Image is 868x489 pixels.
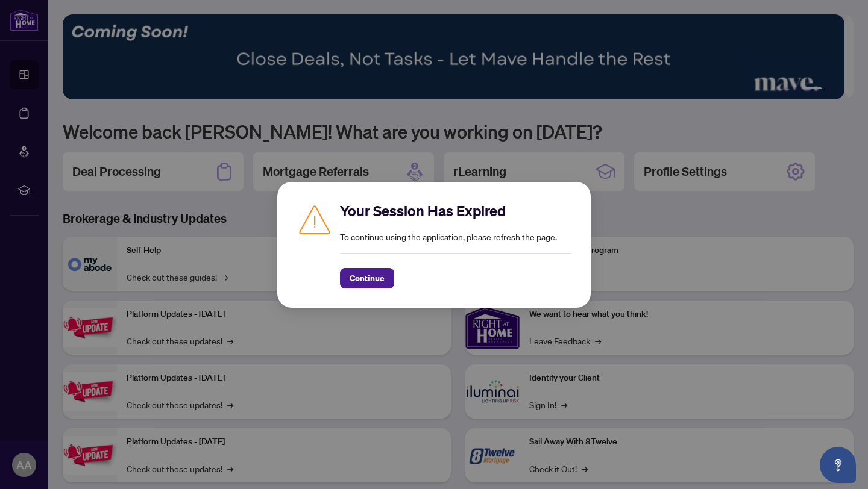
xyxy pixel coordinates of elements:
div: To continue using the application, please refresh the page. [340,201,571,288]
button: Open asap [820,447,856,483]
button: Continue [340,268,394,288]
span: Continue [350,269,385,288]
h2: Your Session Has Expired [340,201,571,220]
img: Caution icon [297,201,333,237]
